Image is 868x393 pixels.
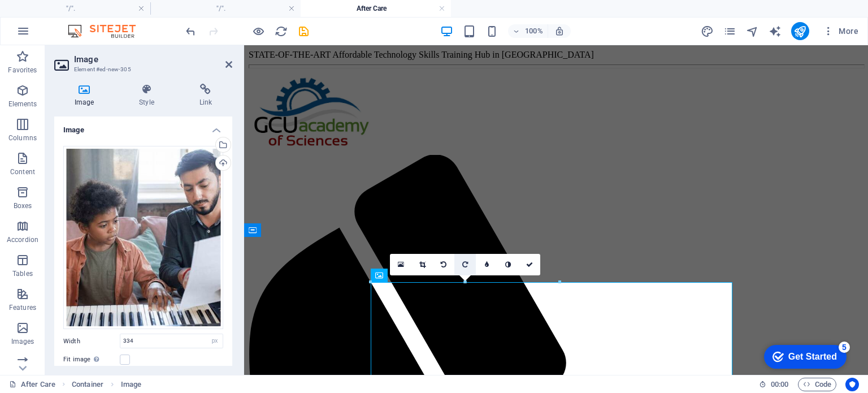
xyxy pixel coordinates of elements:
h2: Image [74,54,232,64]
h4: "/". [150,2,301,15]
span: Click to select. Double-click to edit [121,378,141,391]
p: Accordion [7,235,38,244]
p: Tables [12,269,33,278]
span: 00 00 [771,378,788,391]
span: : [779,380,780,388]
a: Select files from the file manager, stock photos, or upload file(s) [390,254,411,275]
a: Confirm ( Ctrl ⏎ ) [519,254,540,275]
span: Click to select. Double-click to edit [72,378,103,391]
button: text_generator [769,24,782,38]
h4: Link [179,84,232,107]
i: Publish [793,25,806,38]
button: undo [184,24,197,38]
button: publish [791,22,809,40]
i: Design (Ctrl+Alt+Y) [701,25,714,38]
button: design [701,24,714,38]
div: OIP6.jpg [63,146,223,330]
button: reload [274,24,288,38]
p: Boxes [14,201,32,210]
i: On resize automatically adjust zoom level to fit chosen device. [554,26,565,36]
i: Undo: Change image (Ctrl+Z) [184,25,197,38]
h4: Image [54,84,119,107]
button: navigator [746,24,759,38]
p: Content [10,167,35,176]
label: Width [63,338,120,344]
h4: After Care [301,2,451,15]
button: save [297,24,310,38]
button: Usercentrics [845,378,859,391]
button: pages [723,24,737,38]
a: Crop mode [411,254,433,275]
label: Fit image [63,353,120,366]
h3: Element #ed-new-305 [74,64,210,75]
p: Elements [8,100,37,109]
span: Code [803,378,831,391]
i: AI Writer [769,25,782,38]
i: Pages (Ctrl+Alt+S) [723,25,736,38]
p: Columns [8,133,37,142]
p: Images [11,337,34,346]
a: Greyscale [497,254,519,275]
nav: breadcrumb [72,378,141,391]
span: More [823,25,858,37]
i: Save (Ctrl+S) [297,25,310,38]
h6: Session time [759,378,789,391]
p: Favorites [8,66,37,75]
a: Rotate right 90° [454,254,476,275]
h4: Style [119,84,179,107]
button: Code [798,378,836,391]
a: Click to cancel selection. Double-click to open Pages [9,378,55,391]
button: More [818,22,863,40]
a: Blur [476,254,497,275]
h4: Image [54,116,232,137]
h6: 100% [525,24,543,38]
img: Editor Logo [65,24,150,38]
i: Reload page [275,25,288,38]
div: Get Started 5 items remaining, 0% complete [9,6,92,29]
div: 5 [84,2,95,14]
button: 100% [508,24,548,38]
a: Rotate left 90° [433,254,454,275]
p: Features [9,303,36,312]
i: Navigator [746,25,759,38]
div: Get Started [33,12,82,23]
